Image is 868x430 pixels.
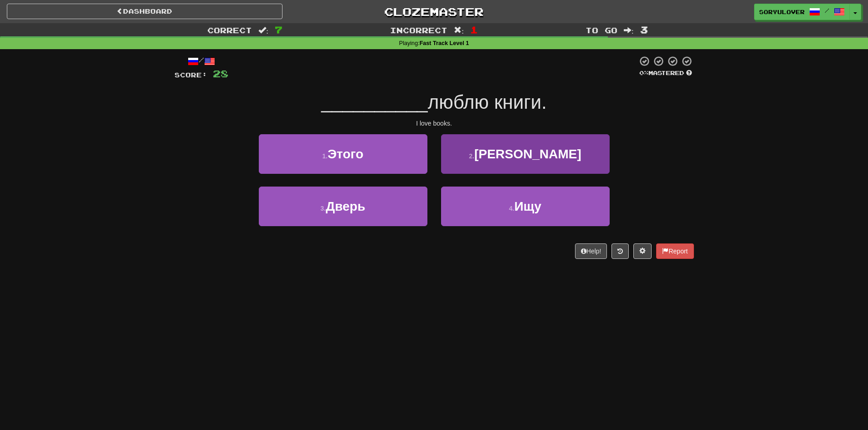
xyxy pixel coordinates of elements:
button: 4.Ищу [441,187,610,226]
span: To go [586,25,617,35]
button: Help! [575,243,607,259]
span: soryulover [759,8,805,16]
small: 2 . [469,152,474,160]
span: Score: [175,71,207,79]
span: Correct [207,25,252,35]
span: люблю книги. [428,91,547,113]
a: Clozemaster [296,4,572,20]
span: / [825,7,829,14]
button: 1.Этого [259,134,427,174]
span: Ищу [514,199,541,213]
button: Round history (alt+y) [611,243,629,259]
small: 1 . [322,152,328,160]
small: 4 . [509,205,514,212]
button: 3.Дверь [259,187,427,226]
span: 3 [640,24,648,35]
button: 2.[PERSON_NAME] [441,134,610,174]
small: 3 . [320,205,326,212]
span: Дверь [326,199,365,213]
span: Этого [328,147,364,161]
span: __________ [321,91,428,113]
span: : [624,26,634,34]
span: [PERSON_NAME] [474,147,581,161]
span: 0 % [639,69,648,76]
span: 28 [213,68,228,79]
a: Dashboard [7,4,282,19]
div: Mastered [637,69,694,77]
span: : [258,26,268,34]
div: I love books. [175,119,694,128]
span: : [454,26,464,34]
a: soryulover / [754,4,850,20]
span: Incorrect [390,25,447,35]
span: 1 [470,24,478,35]
button: Report [656,243,693,259]
div: / [175,56,228,67]
span: 7 [275,24,282,35]
strong: Fast Track Level 1 [420,40,469,46]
